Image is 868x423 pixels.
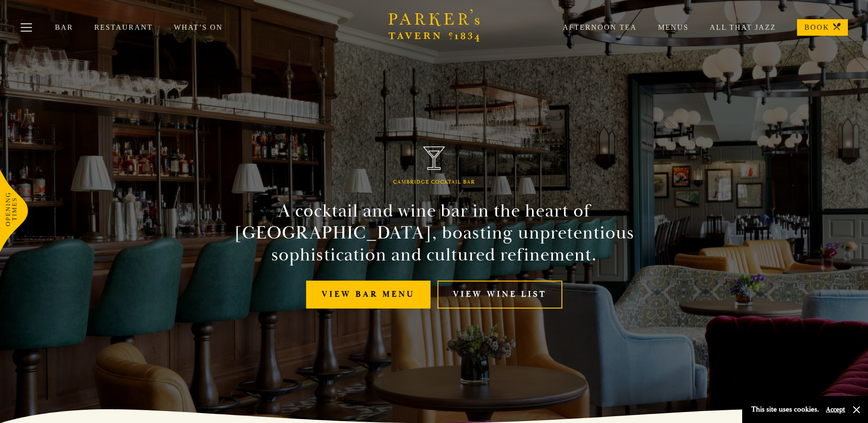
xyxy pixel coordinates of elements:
p: This site uses cookies. [751,403,819,416]
button: Accept [826,405,845,414]
h1: Cambridge Cocktail Bar [393,179,475,185]
h2: A cocktail and wine bar in the heart of [GEOGRAPHIC_DATA], boasting unpretentious sophistication ... [226,200,643,266]
button: Close and accept [852,405,861,414]
a: View Wine List [437,281,562,309]
a: View bar menu [306,281,431,309]
img: Parker's Tavern Brasserie Cambridge [423,146,445,170]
